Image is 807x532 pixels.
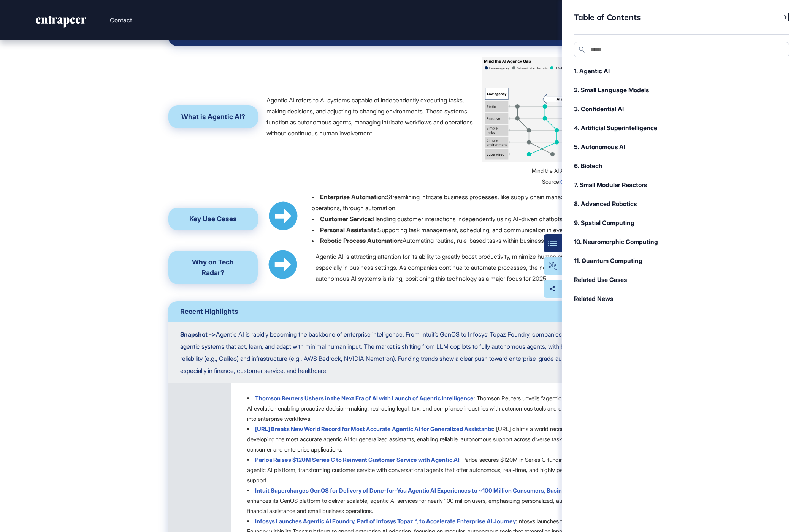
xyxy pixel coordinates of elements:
div: 10. Neuromorphic Computing [574,237,782,246]
span: Gartner [560,178,579,185]
li: Supporting task management, scheduling, and communication in everyday activities. [312,225,639,236]
div: Related Use Cases [574,275,782,284]
span: Mind the AI Agency Gap [532,167,589,174]
div: 1. Agentic AI [574,66,782,76]
li: Automating routine, rule-based tasks within business operations. [312,235,639,246]
a: Infosys Launches Agentic AI Foundry, Part of Infosys Topaz™, to Accelerate Enterprise AI Journey [255,518,516,525]
strong: Personal Assistants: [320,226,378,234]
li: : Intuit enhances its GenOS platform to deliver scalable, agentic AI services for nearly 100 mill... [247,485,602,516]
a: Intuit Supercharges GenOS for Delivery of Done-for-You Agentic AI Experiences to ~100 Million Con... [255,487,578,494]
span: Source: [542,178,560,185]
li: Handling customer interactions independently using AI-driven chatbots and agents. [312,214,639,225]
a: entrapeer-logo [35,16,87,30]
div: Agentic AI refers to AI systems capable of independently executing tasks, making decisions, and a... [266,95,482,139]
div: 6. Biotech [574,161,782,170]
a: Gartner [560,178,579,185]
li: : [URL] claims a world record for developing the most accurate agentic AI for generalized assista... [247,424,602,455]
div: 5. Autonomous AI [574,142,782,151]
li: Streamlining intricate business processes, like supply chain management or financial operations, ... [312,192,639,214]
span: Table of Contents [574,12,641,22]
span: Agentic AI is rapidly becoming the backbone of enterprise intelligence. From Intuit’s GenOS to In... [180,331,592,375]
div: 2. Small Language Models [574,85,782,94]
strong: Snapshot -> [180,331,216,338]
strong: Customer Service: [320,215,373,223]
div: 9. Spatial Computing [574,218,782,227]
button: Contact [110,15,132,25]
strong: Enterprise Automation: [320,193,387,201]
span: Recent Highlights [180,307,238,315]
a: Thomson Reuters Ushers in the Next Era of AI with Launch of Agentic Intelligence [255,395,474,402]
a: Parloa Raises $120M Series C to Reinvent Customer Service with Agentic AI [255,456,459,463]
div: 7. Small Modular Reactors [574,180,782,189]
div: 8. Advanced Robotics [574,199,782,208]
div: 4. Artificial Superintelligence [574,123,782,132]
strong: Robotic Process Automation: [320,237,403,244]
span: Why on Tech Radar? [192,258,234,277]
div: Related News [574,294,782,303]
div: 3. Confidential AI [574,104,782,113]
li: : Thomson Reuters unveils “agentic intelligence,” an AI evolution enabling proactive decision-mak... [247,393,602,424]
span: Key Use Cases [189,215,237,223]
li: : Parloa secures $120M in Series C funding to scale its agentic AI platform, transforming custome... [247,455,602,485]
span: What is Agentic AI? [181,113,245,121]
div: 11. Quantum Computing [574,256,782,265]
a: [URL] Breaks New World Record for Most Accurate Agentic AI for Generalized Assistants [255,425,493,433]
div: Agentic AI is attracting attention for its ability to greatly boost productivity, minimize human ... [316,251,639,284]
